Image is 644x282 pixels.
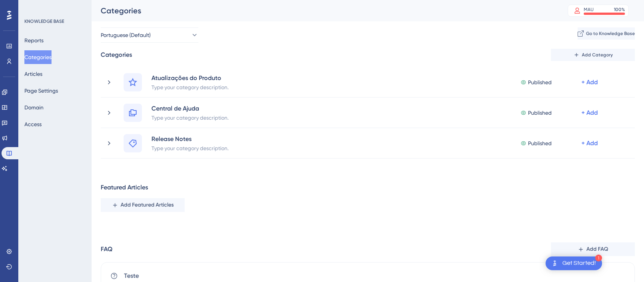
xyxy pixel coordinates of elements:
div: Type your category description. [151,113,229,122]
div: + Add [581,139,598,148]
div: 100 % [614,6,625,13]
button: Categories [24,50,52,64]
div: Categories [101,50,132,59]
button: Domain [24,101,43,114]
button: Add Category [551,49,635,61]
span: Portuguese (Default) [101,30,151,40]
button: Access [24,117,42,131]
div: + Add [581,108,598,117]
div: Type your category description. [151,143,229,152]
button: Add FAQ [551,242,635,256]
button: Add Featured Articles [101,198,185,212]
div: Get Started! [562,259,596,268]
span: Teste [124,271,139,280]
div: Type your category description. [151,82,229,91]
div: Atualizações do Produto [151,73,229,82]
div: MAU [584,6,594,13]
div: Featured Articles [101,183,148,192]
button: Articles [24,67,42,81]
span: Add Featured Articles [121,200,174,210]
div: Open Get Started! checklist, remaining modules: 1 [546,256,602,270]
span: Published [528,78,552,87]
div: Release Notes [151,134,229,143]
span: Add Category [582,52,613,58]
span: Add FAQ [586,245,608,254]
button: Go to Knowledge Base [578,27,635,40]
div: 1 [595,255,602,261]
span: Go to Knowledge Base [586,30,635,37]
div: + Add [581,78,598,87]
span: Published [528,139,552,148]
button: Page Settings [24,84,58,98]
img: launcher-image-alternative-text [550,259,559,268]
div: Central de Ajuda [151,104,229,113]
button: Portuguese (Default) [101,27,198,43]
span: Published [528,108,552,117]
div: KNOWLEDGE BASE [24,18,64,24]
button: Reports [24,34,43,47]
div: FAQ [101,245,113,254]
div: Categories [101,5,549,16]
